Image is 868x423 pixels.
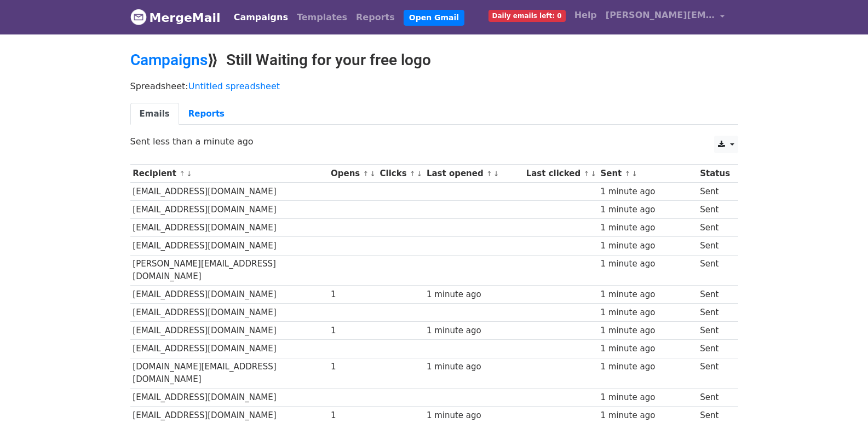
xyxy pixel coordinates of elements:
[404,10,464,26] a: Open Gmail
[130,136,738,147] p: Sent less than a minute ago
[600,240,694,252] div: 1 minute ago
[130,51,738,69] h2: ⟫ Still Waiting for your free logo
[493,170,499,178] a: ↓
[130,255,329,286] td: [PERSON_NAME][EMAIL_ADDRESS][DOMAIN_NAME]
[130,165,329,183] th: Recipient
[570,4,601,26] a: Help
[484,4,570,26] a: Daily emails left: 0
[600,325,694,337] div: 1 minute ago
[697,358,732,389] td: Sent
[697,340,732,358] td: Sent
[130,358,329,389] td: [DOMAIN_NAME][EMAIL_ADDRESS][DOMAIN_NAME]
[583,170,589,178] a: ↑
[697,304,732,322] td: Sent
[179,103,234,125] a: Reports
[601,4,729,30] a: [PERSON_NAME][EMAIL_ADDRESS][DOMAIN_NAME]
[697,286,732,304] td: Sent
[331,409,375,422] div: 1
[229,7,292,28] a: Campaigns
[427,325,521,337] div: 1 minute ago
[524,165,598,183] th: Last clicked
[600,204,694,216] div: 1 minute ago
[486,170,492,178] a: ↑
[600,258,694,270] div: 1 minute ago
[697,237,732,255] td: Sent
[424,165,524,183] th: Last opened
[130,286,329,304] td: [EMAIL_ADDRESS][DOMAIN_NAME]
[188,81,280,91] a: Untitled spreadsheet
[179,170,185,178] a: ↑
[600,222,694,234] div: 1 minute ago
[697,165,732,183] th: Status
[130,340,329,358] td: [EMAIL_ADDRESS][DOMAIN_NAME]
[130,219,329,237] td: [EMAIL_ADDRESS][DOMAIN_NAME]
[600,306,694,319] div: 1 minute ago
[130,237,329,255] td: [EMAIL_ADDRESS][DOMAIN_NAME]
[130,389,329,407] td: [EMAIL_ADDRESS][DOMAIN_NAME]
[600,409,694,422] div: 1 minute ago
[625,170,631,178] a: ↑
[331,361,375,373] div: 1
[292,7,352,28] a: Templates
[697,255,732,286] td: Sent
[697,219,732,237] td: Sent
[410,170,416,178] a: ↑
[377,165,424,183] th: Clicks
[130,322,329,340] td: [EMAIL_ADDRESS][DOMAIN_NAME]
[328,165,377,183] th: Opens
[600,361,694,373] div: 1 minute ago
[598,165,698,183] th: Sent
[130,51,208,69] a: Campaigns
[600,391,694,404] div: 1 minute ago
[697,183,732,201] td: Sent
[606,9,715,22] span: [PERSON_NAME][EMAIL_ADDRESS][DOMAIN_NAME]
[331,325,375,337] div: 1
[590,170,596,178] a: ↓
[130,103,179,125] a: Emails
[697,201,732,219] td: Sent
[600,288,694,301] div: 1 minute ago
[600,343,694,355] div: 1 minute ago
[697,389,732,407] td: Sent
[130,304,329,322] td: [EMAIL_ADDRESS][DOMAIN_NAME]
[130,6,221,29] a: MergeMail
[186,170,192,178] a: ↓
[370,170,376,178] a: ↓
[331,288,375,301] div: 1
[417,170,423,178] a: ↓
[631,170,637,178] a: ↓
[488,10,566,22] span: Daily emails left: 0
[130,183,329,201] td: [EMAIL_ADDRESS][DOMAIN_NAME]
[427,361,521,373] div: 1 minute ago
[427,409,521,422] div: 1 minute ago
[600,186,694,198] div: 1 minute ago
[130,80,738,92] p: Spreadsheet:
[130,201,329,219] td: [EMAIL_ADDRESS][DOMAIN_NAME]
[352,7,399,28] a: Reports
[427,288,521,301] div: 1 minute ago
[130,9,147,25] img: MergeMail logo
[697,322,732,340] td: Sent
[363,170,369,178] a: ↑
